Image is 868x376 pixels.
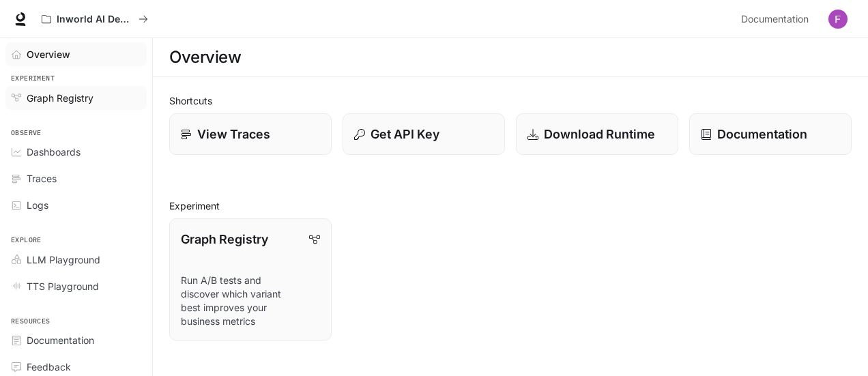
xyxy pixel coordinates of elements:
[27,91,93,105] span: Graph Registry
[27,198,48,212] span: Logs
[343,113,505,155] button: Get API Key
[5,193,147,217] a: Logs
[544,125,655,143] p: Download Runtime
[5,86,147,110] a: Graph Registry
[57,14,133,25] p: Inworld AI Demos
[689,113,852,155] a: Documentation
[169,93,852,108] h2: Shortcuts
[824,5,852,33] button: User avatar
[169,199,852,213] h2: Experiment
[828,10,848,29] img: User avatar
[27,171,57,186] span: Traces
[197,125,270,143] p: View Traces
[27,279,99,293] span: TTS Playground
[741,11,809,28] span: Documentation
[181,274,320,328] p: Run A/B tests and discover which variant best improves your business metrics
[371,125,439,143] p: Get API Key
[27,145,81,159] span: Dashboards
[717,125,807,143] p: Documentation
[5,167,147,190] a: Traces
[27,252,100,267] span: LLM Playground
[27,333,94,347] span: Documentation
[5,140,147,164] a: Dashboards
[5,328,147,352] a: Documentation
[169,44,241,71] h1: Overview
[5,248,147,272] a: LLM Playground
[516,113,678,155] a: Download Runtime
[181,230,268,248] p: Graph Registry
[169,218,332,341] a: Graph RegistryRun A/B tests and discover which variant best improves your business metrics
[27,360,71,374] span: Feedback
[35,5,154,33] button: All workspaces
[5,42,147,66] a: Overview
[5,274,147,298] a: TTS Playground
[736,5,819,33] a: Documentation
[27,47,70,61] span: Overview
[169,113,332,155] a: View Traces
